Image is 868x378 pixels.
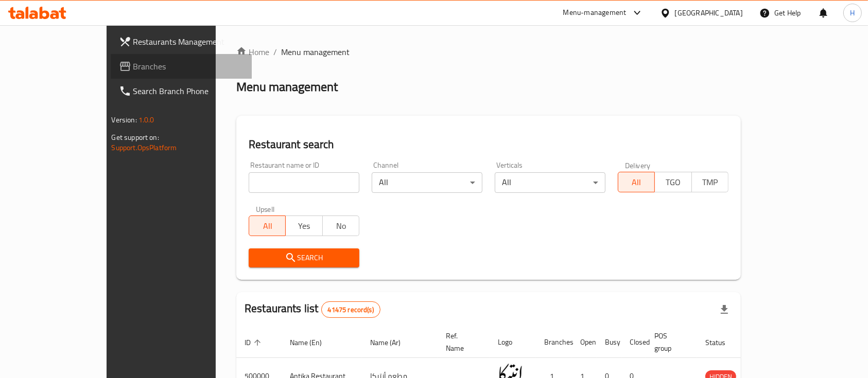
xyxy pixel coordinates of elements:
span: TMP [696,175,724,190]
button: All [249,215,286,236]
a: Restaurants Management [111,29,252,54]
input: Search for restaurant name or ID.. [249,172,359,193]
span: Get support on: [112,131,159,144]
span: Yes [290,219,318,233]
div: Export file [712,297,737,322]
h2: Menu management [236,79,338,95]
button: Search [249,248,359,267]
a: Support.OpsPlatform [112,141,177,154]
div: All [495,172,605,193]
button: TMP [691,172,728,192]
span: POS group [654,330,685,354]
li: / [273,46,277,58]
label: Delivery [625,161,651,169]
h2: Restaurants list [245,301,380,318]
span: TGO [659,175,687,190]
span: Name (Ar) [370,336,414,349]
th: Branches [536,327,572,358]
div: Total records count [321,301,380,318]
span: H [850,7,855,19]
nav: breadcrumb [236,46,741,58]
span: Menu management [281,46,350,58]
th: Logo [490,327,536,358]
span: Search [257,251,351,264]
span: Ref. Name [446,330,477,354]
th: Busy [597,327,621,358]
span: 1.0.0 [138,113,154,127]
span: Branches [133,60,244,73]
button: TGO [654,172,691,192]
span: ID [245,336,264,349]
span: Status [705,336,739,349]
a: Search Branch Phone [111,79,252,103]
button: All [618,172,655,192]
span: All [253,219,282,233]
div: Menu-management [563,7,627,19]
button: No [322,215,359,236]
span: All [622,175,651,190]
h2: Restaurant search [249,137,728,152]
div: All [372,172,482,193]
a: Branches [111,54,252,79]
span: Restaurants Management [133,35,244,48]
span: Version: [112,113,137,127]
div: [GEOGRAPHIC_DATA] [675,7,743,19]
a: Home [236,46,269,58]
span: 41475 record(s) [322,305,380,315]
button: Yes [285,215,322,236]
span: Name (En) [290,336,335,349]
th: Closed [621,327,646,358]
span: Search Branch Phone [133,85,244,97]
label: Upsell [256,205,275,212]
span: No [327,219,355,233]
th: Open [572,327,597,358]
